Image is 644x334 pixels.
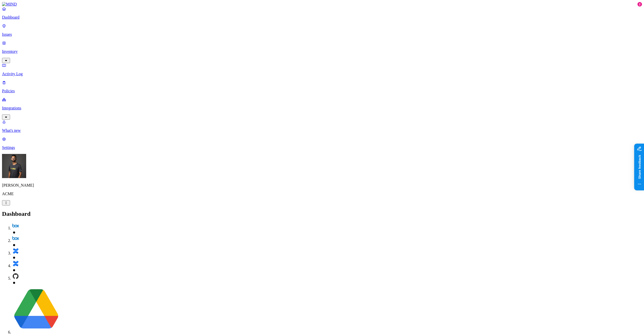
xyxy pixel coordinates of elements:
[2,80,642,93] a: Policies
[2,63,642,76] a: Activity Log
[2,7,642,20] a: Dashboard
[12,285,60,333] img: svg%3e
[2,72,642,76] p: Activity Log
[12,222,19,229] img: svg%3e
[12,247,19,255] img: svg%3e
[2,41,642,62] a: Inventory
[2,32,642,37] p: Issues
[2,24,642,37] a: Issues
[2,120,642,133] a: What's new
[12,260,19,267] img: svg%3e
[2,49,642,54] p: Inventory
[2,128,642,133] p: What's new
[2,183,642,188] p: [PERSON_NAME]
[2,192,642,196] p: ACME
[12,273,19,280] img: svg%3e
[2,154,26,178] img: Amit Cohen
[2,2,642,7] a: MIND
[2,211,642,217] h2: Dashboard
[2,106,642,110] p: Integrations
[12,235,19,242] img: svg%3e
[2,145,642,150] p: Settings
[2,137,642,150] a: Settings
[2,89,642,93] p: Policies
[637,2,642,7] div: 2
[2,97,642,119] a: Integrations
[2,15,642,20] p: Dashboard
[2,2,17,7] img: MIND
